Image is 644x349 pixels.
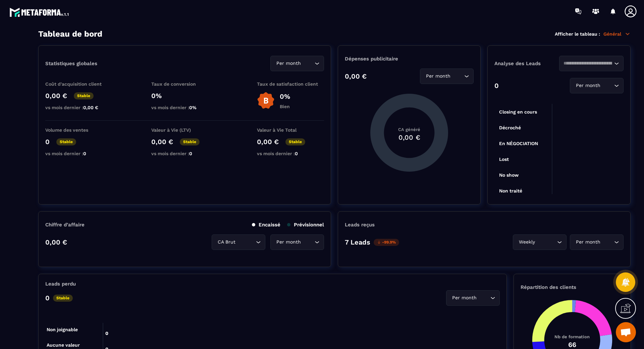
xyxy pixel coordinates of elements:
[212,234,265,250] div: Search for option
[257,127,324,133] p: Valeur à Vie Total
[287,222,324,228] p: Prévisionnel
[574,82,602,89] span: Per month
[536,238,555,246] input: Search for option
[499,172,519,178] tspan: No show
[83,105,98,110] span: 0,00 €
[280,104,290,109] p: Bien
[45,81,112,87] p: Coût d'acquisition client
[450,294,478,302] span: Per month
[45,105,112,110] p: vs mois dernier :
[446,290,500,306] div: Search for option
[345,238,370,246] p: 7 Leads
[570,234,624,250] div: Search for option
[521,284,624,290] p: Répartition des clients
[499,188,522,193] tspan: Non traité
[45,151,112,156] p: vs mois dernier :
[302,238,313,246] input: Search for option
[216,238,237,246] span: CA Brut
[270,234,324,250] div: Search for option
[345,222,375,228] p: Leads reçus
[494,82,499,90] p: 0
[74,92,94,99] p: Stable
[513,234,567,250] div: Search for option
[555,31,600,37] p: Afficher le tableau :
[345,56,474,62] p: Dépenses publicitaire
[151,105,218,110] p: vs mois dernier :
[257,151,324,156] p: vs mois dernier :
[151,127,218,133] p: Valeur à Vie (LTV)
[517,238,536,246] span: Weekly
[47,342,80,348] tspan: Aucune valeur
[83,151,86,156] span: 0
[257,92,275,110] img: b-badge-o.b3b20ee6.svg
[616,322,636,342] a: Open chat
[602,82,612,89] input: Search for option
[424,73,452,80] span: Per month
[38,29,102,39] h3: Tableau de bord
[56,138,76,145] p: Stable
[603,31,631,37] p: Général
[45,281,76,287] p: Leads perdu
[151,92,218,100] p: 0%
[252,222,280,228] p: Encaissé
[257,138,279,146] p: 0,00 €
[570,78,624,93] div: Search for option
[45,222,85,228] p: Chiffre d’affaire
[499,125,521,130] tspan: Décroché
[345,72,367,80] p: 0,00 €
[602,238,612,246] input: Search for option
[189,151,192,156] span: 0
[45,138,50,146] p: 0
[45,60,97,67] p: Statistiques globales
[295,151,298,156] span: 0
[452,73,463,80] input: Search for option
[499,141,538,146] tspan: En NÉGOCIATION
[47,327,78,333] tspan: Non joignable
[494,60,559,67] p: Analyse des Leads
[275,238,302,246] span: Per month
[45,238,67,246] p: 0,00 €
[563,60,613,67] input: Search for option
[559,56,624,71] div: Search for option
[499,157,509,162] tspan: Lost
[478,294,489,302] input: Search for option
[53,295,73,302] p: Stable
[180,138,200,145] p: Stable
[302,60,313,67] input: Search for option
[270,56,324,71] div: Search for option
[9,6,70,18] img: logo
[45,92,67,100] p: 0,00 €
[420,69,474,84] div: Search for option
[374,239,399,246] p: -99.9%
[499,109,537,115] tspan: Closing en cours
[280,92,290,100] p: 0%
[151,151,218,156] p: vs mois dernier :
[275,60,302,67] span: Per month
[237,238,254,246] input: Search for option
[189,105,197,110] span: 0%
[45,127,112,133] p: Volume des ventes
[151,81,218,87] p: Taux de conversion
[285,138,305,145] p: Stable
[257,81,324,87] p: Taux de satisfaction client
[151,138,173,146] p: 0,00 €
[574,238,602,246] span: Per month
[45,294,50,302] p: 0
